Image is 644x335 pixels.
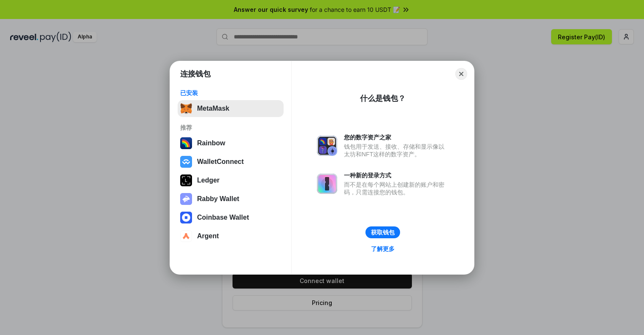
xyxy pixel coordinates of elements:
img: svg+xml,%3Csvg%20xmlns%3D%22http%3A%2F%2Fwww.w3.org%2F2000%2Fsvg%22%20width%3D%2228%22%20height%3... [180,174,192,186]
div: Ledger [197,177,219,184]
div: Rabby Wallet [197,195,239,203]
img: svg+xml,%3Csvg%20width%3D%2228%22%20height%3D%2228%22%20viewBox%3D%220%200%2028%2028%22%20fill%3D... [180,212,192,223]
div: 一种新的登录方式 [344,172,449,179]
button: Rabby Wallet [178,191,284,207]
img: svg+xml,%3Csvg%20width%3D%2228%22%20height%3D%2228%22%20viewBox%3D%220%200%2028%2028%22%20fill%3D... [180,230,192,242]
div: Rainbow [197,139,225,147]
button: MetaMask [178,100,284,117]
div: Argent [197,232,219,240]
button: 获取钱包 [365,226,400,238]
img: svg+xml,%3Csvg%20xmlns%3D%22http%3A%2F%2Fwww.w3.org%2F2000%2Fsvg%22%20fill%3D%22none%22%20viewBox... [180,193,192,205]
img: svg+xml,%3Csvg%20fill%3D%22none%22%20height%3D%2233%22%20viewBox%3D%220%200%2035%2033%22%20width%... [180,103,192,114]
div: 您的数字资产之家 [344,133,449,141]
a: 了解更多 [366,243,400,254]
div: WalletConnect [197,158,244,166]
button: Coinbase Wallet [178,209,284,226]
div: Coinbase Wallet [197,214,249,221]
div: 已安装 [180,89,281,97]
img: svg+xml,%3Csvg%20width%3D%2228%22%20height%3D%2228%22%20viewBox%3D%220%200%2028%2028%22%20fill%3D... [180,156,192,168]
div: 了解更多 [371,245,395,253]
button: WalletConnect [178,153,284,170]
div: MetaMask [197,105,229,112]
div: 钱包用于发送、接收、存储和显示像以太坊和NFT这样的数字资产。 [344,143,449,158]
div: 什么是钱包？ [360,93,406,103]
div: 推荐 [180,124,281,131]
button: Rainbow [178,135,284,152]
div: 获取钱包 [371,229,395,236]
img: svg+xml,%3Csvg%20xmlns%3D%22http%3A%2F%2Fwww.w3.org%2F2000%2Fsvg%22%20fill%3D%22none%22%20viewBox... [317,136,337,156]
button: Close [455,68,467,80]
img: svg+xml,%3Csvg%20xmlns%3D%22http%3A%2F%2Fwww.w3.org%2F2000%2Fsvg%22%20fill%3D%22none%22%20viewBox... [317,174,337,194]
img: svg+xml,%3Csvg%20width%3D%22120%22%20height%3D%22120%22%20viewBox%3D%220%200%20120%20120%22%20fil... [180,137,192,149]
div: 而不是在每个网站上创建新的账户和密码，只需连接您的钱包。 [344,181,449,196]
button: Ledger [178,172,284,189]
button: Argent [178,228,284,245]
h1: 连接钱包 [180,69,211,79]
